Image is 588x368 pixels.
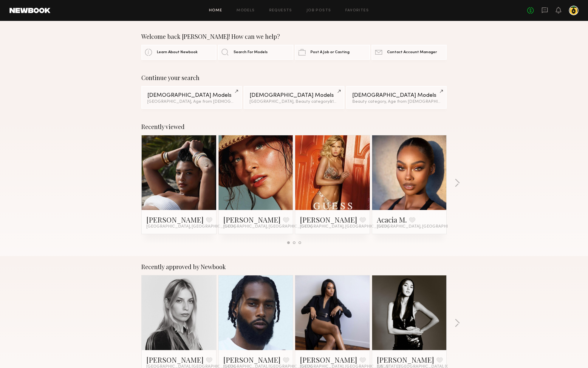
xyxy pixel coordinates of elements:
[250,93,338,98] div: [DEMOGRAPHIC_DATA] Models
[300,215,357,224] a: [PERSON_NAME]
[372,45,447,60] a: Contact Account Manager
[244,86,344,109] a: [DEMOGRAPHIC_DATA] Models[GEOGRAPHIC_DATA], Beauty category&1other filter
[387,50,437,54] span: Contact Account Manager
[345,9,369,13] a: Favorites
[377,215,407,224] a: Acacia M.
[269,9,292,13] a: Requests
[141,33,447,40] div: Welcome back [PERSON_NAME]! How can we help?
[377,355,434,364] a: [PERSON_NAME]
[346,86,447,109] a: [DEMOGRAPHIC_DATA] ModelsBeauty category, Age from [DEMOGRAPHIC_DATA].
[236,9,255,13] a: Models
[300,355,357,364] a: [PERSON_NAME]
[377,224,466,229] span: [GEOGRAPHIC_DATA], [GEOGRAPHIC_DATA]
[310,50,349,54] span: Post A Job or Casting
[352,93,441,98] div: [DEMOGRAPHIC_DATA] Models
[233,50,268,54] span: Search For Models
[141,45,216,60] a: Learn About Newbook
[250,100,338,104] div: [GEOGRAPHIC_DATA], Beauty category
[329,100,355,104] span: & 1 other filter
[223,355,281,364] a: [PERSON_NAME]
[141,123,447,130] div: Recently viewed
[307,9,331,13] a: Job Posts
[146,355,204,364] a: [PERSON_NAME]
[352,100,441,104] div: Beauty category, Age from [DEMOGRAPHIC_DATA].
[141,263,447,270] div: Recently approved by Newbook
[223,215,281,224] a: [PERSON_NAME]
[218,45,293,60] a: Search For Models
[146,215,204,224] a: [PERSON_NAME]
[295,45,370,60] a: Post A Job or Casting
[209,9,222,13] a: Home
[141,74,447,81] div: Continue your search
[157,50,198,54] span: Learn About Newbook
[141,86,242,109] a: [DEMOGRAPHIC_DATA] Models[GEOGRAPHIC_DATA], Age from [DEMOGRAPHIC_DATA].
[147,93,236,98] div: [DEMOGRAPHIC_DATA] Models
[223,224,312,229] span: [GEOGRAPHIC_DATA], [GEOGRAPHIC_DATA]
[147,100,236,104] div: [GEOGRAPHIC_DATA], Age from [DEMOGRAPHIC_DATA].
[300,224,389,229] span: [GEOGRAPHIC_DATA], [GEOGRAPHIC_DATA]
[146,224,235,229] span: [GEOGRAPHIC_DATA], [GEOGRAPHIC_DATA]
